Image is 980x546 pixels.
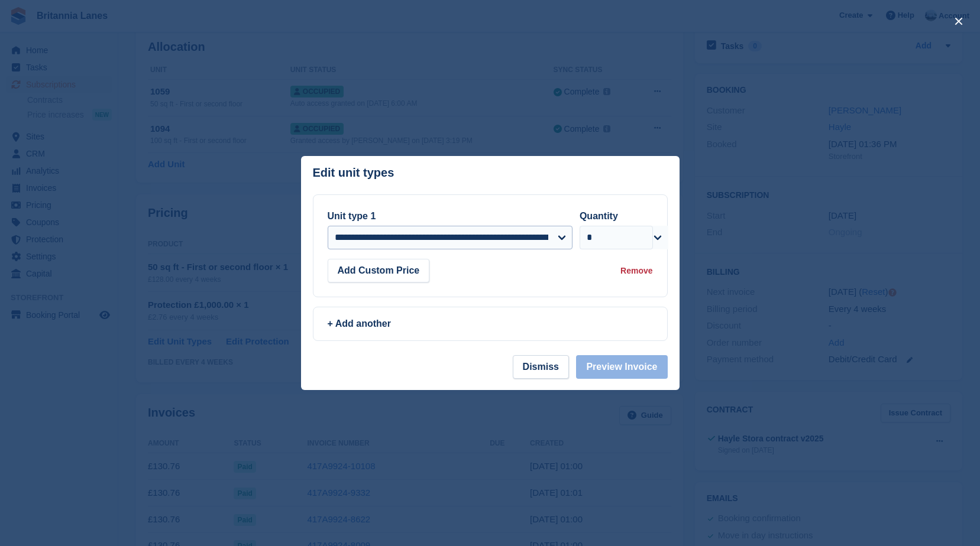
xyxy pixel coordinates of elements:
[949,12,968,31] button: close
[328,259,430,282] button: Add Custom Price
[580,211,618,221] label: Quantity
[513,355,569,379] button: Dismiss
[313,166,394,180] p: Edit unit types
[328,211,376,221] label: Unit type 1
[576,355,667,379] button: Preview Invoice
[620,265,652,277] div: Remove
[313,307,668,341] a: + Add another
[328,317,653,331] div: + Add another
